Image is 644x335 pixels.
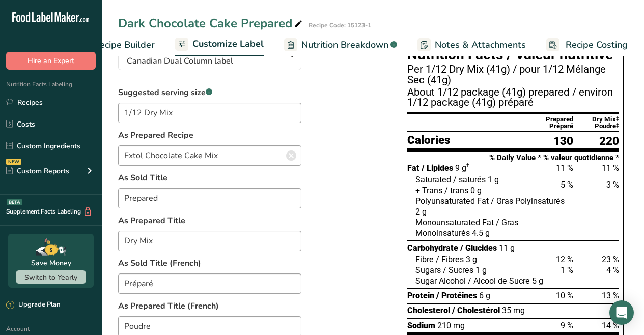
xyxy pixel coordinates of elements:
[175,33,264,57] a: Customize Label
[422,163,453,173] span: / Lipides
[407,87,619,108] div: About 1/12 package (41g) prepared / environ 1/12 package (41g) préparé
[453,175,486,185] span: / saturés
[466,163,469,173] span: †
[470,185,482,196] span: 0 g
[284,34,397,56] a: Nutrition Breakdown
[466,254,477,265] span: 3 g
[192,37,264,51] span: Customize Label
[502,305,525,316] span: 35 mg
[6,166,69,176] div: Custom Reports
[407,48,619,62] h1: Nutrition Facts / Valeur nutritive
[407,306,450,315] span: Cholesterol
[118,257,301,269] label: As Sold Title (French)
[573,123,619,129] div: Poudre
[6,52,96,70] button: Hire an Expert
[573,135,619,147] div: 220
[415,175,451,185] span: Saturated
[546,116,573,123] div: Prepared
[301,38,388,52] span: Nutrition Breakdown
[499,242,515,253] span: 11 g
[407,154,619,162] div: % Daily Value * % valeur quotidienne *
[488,174,499,185] span: 1 g
[472,228,490,238] span: 4.5 g
[475,265,487,276] span: 1 g
[415,186,442,195] span: + Trans
[561,321,573,330] span: 9 %
[606,265,619,275] span: 4 %
[6,300,60,310] div: Upgrade Plan
[616,116,619,123] div: ‡
[452,306,500,315] span: / Cholestérol
[24,272,77,282] span: Switch to Yearly
[479,290,490,301] span: 6 g
[436,291,477,300] span: / Protéines
[444,186,468,195] span: / trans
[415,218,494,227] span: Monounsaturated Fat
[443,265,473,275] span: / Sucres
[415,196,489,206] span: Polyunsaturated Fat
[491,196,565,206] span: / Gras Polyinsaturés
[561,265,573,275] span: 1 %
[7,199,22,205] div: BETA
[436,255,464,264] span: / Fibres
[118,215,301,227] label: As Prepared Title
[407,64,619,85] div: Per 1/12 Dry Mix (41g) / pour 1/12 Mélange Sec (41g)
[435,38,526,52] span: Notes & Attachments
[455,163,469,173] span: 9 g
[118,172,301,184] label: As Sold Title
[556,163,573,173] span: 11 %
[549,123,573,129] div: Préparé
[407,163,419,173] span: Fat
[602,255,619,264] span: 23 %
[6,159,21,165] div: NEW
[573,116,619,123] div: Dry Mix
[546,34,628,56] a: Recipe Costing
[415,265,441,275] span: Sugars
[74,34,155,56] a: Recipe Builder
[309,21,371,30] div: Recipe Code: 15123-1
[460,243,497,253] span: / Glucides
[602,291,619,300] span: 13 %
[31,258,71,268] div: Save Money
[118,145,301,166] input: Search for recipe
[606,180,619,190] span: 3 %
[556,255,573,264] span: 12 %
[437,320,465,331] span: 210 mg
[118,14,304,33] div: Dark Chocolate Cake Prepared
[407,291,434,300] span: Protein
[415,276,466,286] span: Sugar Alcohol
[417,34,526,56] a: Notes & Attachments
[609,300,634,325] div: Open Intercom Messenger
[94,38,155,52] span: Recipe Builder
[16,270,86,284] button: Switch to Yearly
[407,134,451,146] div: Calories
[407,321,435,330] span: Sodium
[553,135,573,147] div: 130
[415,218,518,238] span: / Gras Monoinsaturés
[415,206,427,217] span: 2 g
[468,276,530,286] span: / Alcool de Sucre
[566,38,628,52] span: Recipe Costing
[602,321,619,330] span: 14 %
[407,243,458,253] span: Carbohydrate
[532,276,543,286] span: 5 g
[118,129,301,141] label: As Prepared Recipe
[602,163,619,173] span: 11 %
[127,55,282,67] span: Canadian Dual Column label
[616,123,619,129] div: ‡
[118,300,301,312] label: As Prepared Title (French)
[118,86,301,99] label: Suggested serving size
[561,180,573,190] span: 5 %
[415,255,434,264] span: Fibre
[556,291,573,300] span: 10 %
